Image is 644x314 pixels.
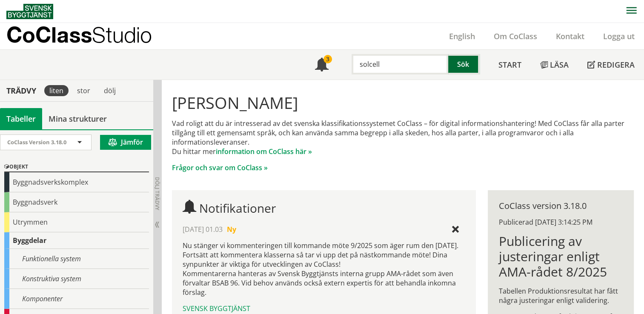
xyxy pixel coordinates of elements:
span: Start [498,60,521,70]
button: Jämför [100,135,151,150]
span: Ny [227,225,236,234]
div: dölj [99,85,121,96]
img: Svensk Byggtjänst [6,4,53,19]
a: Frågor och svar om CoClass » [172,163,268,172]
div: Svensk Byggtjänst [183,304,466,313]
p: Vad roligt att du är intresserad av det svenska klassifikationssystemet CoClass – för digital inf... [172,119,634,156]
a: Redigera [578,50,644,80]
a: CoClassStudio [6,23,170,49]
div: Publicerad [DATE] 3:14:25 PM [499,217,623,227]
input: Sök [352,54,448,74]
div: Byggnadsverkskomplex [4,172,149,192]
div: liten [44,85,69,96]
div: Byggdelar [4,232,149,249]
button: Sök [448,54,480,74]
span: Studio [92,22,152,47]
span: Läsa [550,60,569,70]
a: 3 [306,50,338,80]
div: Konstruktiva system [4,269,149,289]
div: Trädvy [2,86,41,95]
div: Byggnadsverk [4,192,149,212]
div: Funktionella system [4,249,149,269]
span: CoClass Version 3.18.0 [7,138,66,146]
h1: Publicering av justeringar enligt AMA-rådet 8/2025 [499,234,623,280]
p: Nu stänger vi kommenteringen till kommande möte 9/2025 som äger rum den [DATE]. Fortsätt att komm... [183,241,466,297]
div: 3 [323,55,332,63]
a: Kontakt [547,31,594,41]
div: stor [72,85,95,96]
a: Om CoClass [484,31,547,41]
p: Tabellen Produktionsresultat har fått några justeringar enligt validering. [499,286,623,305]
a: Start [489,50,531,80]
a: Läsa [531,50,578,80]
span: Notifikationer [199,200,276,216]
span: [DATE] 01.03 [183,225,223,234]
span: Redigera [597,60,635,70]
span: Notifikationer [315,59,329,72]
div: CoClass version 3.18.0 [499,201,623,211]
div: Komponenter [4,289,149,309]
a: information om CoClass här » [216,147,312,156]
div: Objekt [4,162,149,172]
span: Dölj trädvy [154,177,161,210]
a: Mina strukturer [42,108,113,129]
a: English [440,31,484,41]
div: Utrymmen [4,212,149,232]
p: CoClass [6,30,152,40]
a: Logga ut [594,31,644,41]
h1: [PERSON_NAME] [172,93,634,112]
